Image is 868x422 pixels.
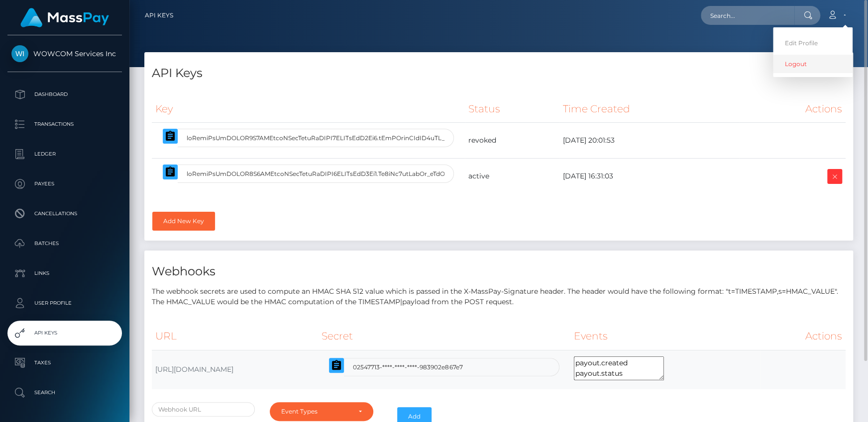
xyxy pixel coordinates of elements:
a: Ledger [7,142,122,167]
h4: Webhooks [152,263,846,280]
p: Search [11,385,118,400]
img: MassPay Logo [20,8,109,27]
th: Actions [739,95,846,123]
p: Batches [11,236,118,251]
th: Actions [760,323,846,350]
a: Payees [7,171,122,196]
td: revoked [465,123,559,159]
img: WOWCOM Services Inc [11,45,28,62]
a: Batches [7,231,122,256]
a: Cancellations [7,201,122,226]
a: Links [7,261,122,286]
p: Cancellations [11,206,118,221]
p: User Profile [11,296,118,311]
textarea: payout.created payout.status [574,356,664,380]
a: Transactions [7,112,122,137]
th: URL [152,323,318,350]
a: Taxes [7,350,122,375]
th: Secret [318,323,570,350]
p: The webhook secrets are used to compute an HMAC SHA 512 value which is passed in the X-MassPay-Si... [152,286,846,307]
th: Events [570,323,760,350]
button: Event Types [270,402,373,421]
a: Search [7,380,122,405]
td: active [465,159,559,194]
p: Links [11,266,118,281]
a: Add New Key [152,212,215,231]
a: API Keys [7,321,122,345]
td: [DATE] 20:01:53 [559,123,739,159]
td: [URL][DOMAIN_NAME] [152,350,318,389]
a: API Keys [145,5,173,26]
th: Key [152,95,465,123]
p: Ledger [11,147,118,162]
th: Status [465,95,559,123]
p: API Keys [11,326,118,340]
input: Search... [701,6,794,25]
input: Webhook URL [152,402,255,417]
div: Event Types [281,408,350,416]
th: Time Created [559,95,739,123]
a: Edit Profile [773,34,853,52]
a: User Profile [7,291,122,316]
p: Taxes [11,355,118,370]
p: Dashboard [11,87,118,102]
td: [DATE] 16:31:03 [559,159,739,194]
p: Transactions [11,117,118,132]
p: Payees [11,176,118,191]
h4: API Keys [152,65,846,82]
span: WOWCOM Services Inc [7,49,122,58]
a: Dashboard [7,82,122,107]
a: Logout [773,55,853,73]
